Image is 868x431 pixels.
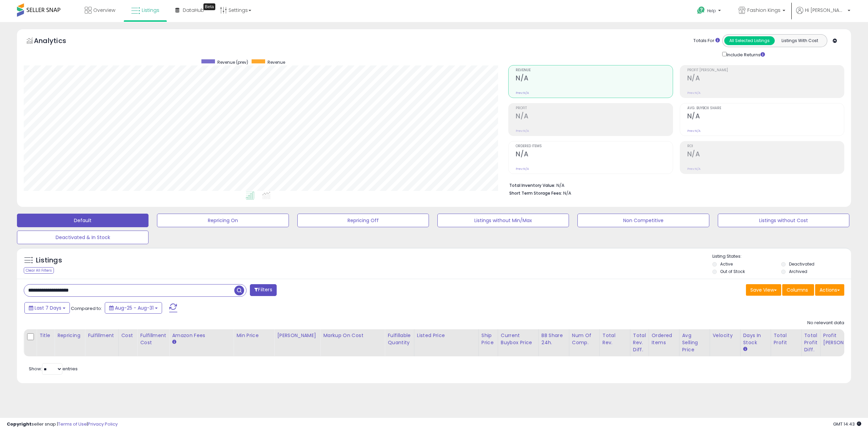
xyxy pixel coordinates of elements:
div: Totals For [693,38,720,44]
div: Fulfillment [88,332,115,339]
div: Num of Comp. [572,332,597,346]
div: Velocity [713,332,737,339]
div: Ship Price [481,332,495,346]
span: Columns [787,287,808,293]
small: Prev: N/A [687,91,701,95]
h2: N/A [516,112,672,121]
div: Min Price [236,332,271,339]
button: Filters [250,284,276,296]
div: Cost [121,332,135,339]
span: ROI [687,144,844,148]
a: Help [692,1,728,22]
div: Total Rev. Diff. [633,332,646,353]
span: N/A [563,190,571,196]
span: Profit [516,106,672,110]
div: Profit [PERSON_NAME] [823,332,864,346]
button: All Selected Listings [724,36,775,45]
small: Prev: N/A [516,167,529,171]
button: Last 7 Days [24,302,70,314]
span: Help [707,8,716,14]
button: Columns [782,284,814,296]
label: Active [720,261,733,267]
div: Title [39,332,52,339]
b: Short Term Storage Fees: [509,190,562,196]
small: Amazon Fees. [172,339,176,345]
h2: N/A [687,150,844,159]
th: The percentage added to the cost of goods (COGS) that forms the calculator for Min & Max prices. [320,329,385,356]
button: Repricing Off [297,214,429,227]
h5: Analytics [34,36,79,47]
span: Hi [PERSON_NAME] [805,7,846,14]
span: Overview [93,7,115,14]
button: Repricing On [157,214,289,227]
a: Hi [PERSON_NAME] [796,7,850,22]
span: Fashion Kings [747,7,781,14]
button: Listings With Cost [774,36,825,45]
button: Aug-25 - Aug-31 [105,302,162,314]
button: Listings without Min/Max [437,214,569,227]
span: Listings [142,7,159,14]
button: Actions [815,284,844,296]
div: Ordered Items [652,332,676,346]
span: Ordered Items [516,144,672,148]
span: Revenue [268,59,285,65]
b: Total Inventory Value: [509,182,555,188]
div: [PERSON_NAME] [277,332,317,339]
div: Days In Stock [743,332,768,346]
div: Fulfillment Cost [140,332,166,346]
span: Last 7 Days [35,305,61,311]
div: Include Returns [717,51,773,58]
div: Tooltip anchor [203,3,215,10]
small: Prev: N/A [687,167,701,171]
span: DataHub [183,7,204,14]
small: Prev: N/A [516,129,529,133]
li: N/A [509,181,839,189]
span: Profit [PERSON_NAME] [687,68,844,72]
div: Markup on Cost [323,332,382,339]
span: Show: entries [29,366,78,372]
div: Fulfillable Quantity [388,332,411,346]
button: Listings without Cost [718,214,849,227]
div: Amazon Fees [172,332,231,339]
span: Revenue [516,68,672,72]
span: Revenue (prev) [217,59,248,65]
label: Out of Stock [720,269,745,274]
label: Deactivated [789,261,814,267]
div: Clear All Filters [24,267,54,274]
small: Prev: N/A [516,91,529,95]
div: Total Profit Diff. [804,332,817,353]
h2: N/A [687,74,844,83]
div: Avg Selling Price [682,332,707,353]
label: Archived [789,269,807,274]
div: Total Profit [774,332,798,346]
div: Current Buybox Price [501,332,536,346]
h2: N/A [687,112,844,121]
h5: Listings [36,256,62,265]
span: Compared to: [71,305,102,312]
i: Get Help [697,6,705,15]
h2: N/A [516,150,672,159]
h2: N/A [516,74,672,83]
small: Prev: N/A [687,129,701,133]
div: No relevant data [807,320,844,326]
div: Listed Price [417,332,476,339]
button: Deactivated & In Stock [17,231,149,244]
div: Repricing [57,332,82,339]
p: Listing States: [712,253,851,260]
div: Total Rev. [603,332,627,346]
button: Save View [746,284,781,296]
span: Aug-25 - Aug-31 [115,305,154,311]
button: Default [17,214,149,227]
div: BB Share 24h. [541,332,566,346]
button: Non Competitive [577,214,709,227]
span: Avg. Buybox Share [687,106,844,110]
small: Days In Stock. [743,346,747,352]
